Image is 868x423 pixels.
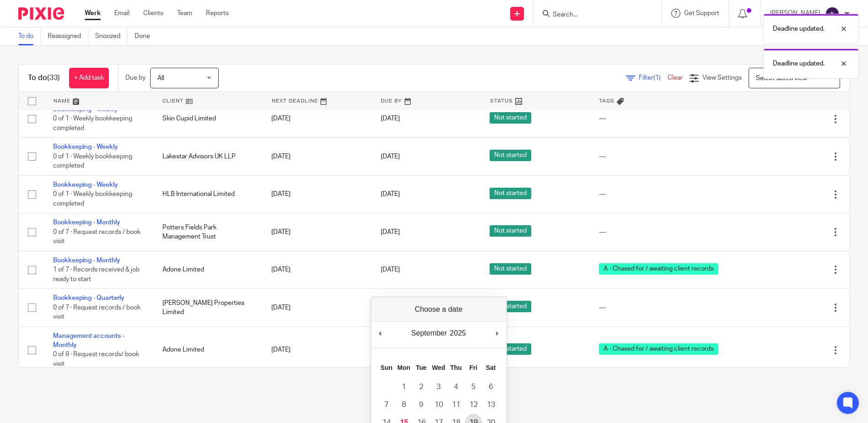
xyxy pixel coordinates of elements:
[262,326,372,374] td: [DATE]
[153,326,263,374] td: Adone Limited
[53,153,132,169] span: 0 of 1 · Weekly bookkeeping completed
[381,116,400,122] span: [DATE]
[381,229,400,235] span: [DATE]
[262,100,372,137] td: [DATE]
[416,364,427,371] abbr: Tuesday
[114,9,129,18] a: Email
[53,219,120,226] a: Bookkeeping - Monthly
[447,396,465,414] button: 11
[493,326,502,340] button: Next Month
[28,73,60,83] h1: To do
[432,364,445,371] abbr: Wednesday
[490,301,531,312] span: Not started
[53,191,132,207] span: 0 of 1 · Weekly bookkeeping completed
[773,24,825,33] p: Deadline updated.
[53,144,118,150] a: Bookkeeping - Weekly
[381,266,400,273] span: [DATE]
[395,396,413,414] button: 8
[378,396,395,414] button: 7
[486,364,496,371] abbr: Saturday
[53,304,140,320] span: 0 of 7 · Request records / book visit
[262,138,372,175] td: [DATE]
[18,27,41,45] a: To do
[153,138,263,175] td: Lakestar Advisors UK LLP
[450,364,462,371] abbr: Thursday
[262,213,372,251] td: [DATE]
[410,326,448,340] div: September
[599,343,718,355] span: A - Chased for / awaiting client records
[397,364,410,371] abbr: Monday
[53,182,118,188] a: Bookkeeping - Weekly
[490,150,531,161] span: Not started
[53,333,124,348] a: Management accounts - Monthly
[153,289,263,326] td: [PERSON_NAME] Properties Limited
[135,27,157,45] a: Done
[599,152,731,161] div: ---
[53,257,120,264] a: Bookkeeping - Monthly
[465,396,482,414] button: 12
[53,295,124,301] a: Bookkeeping - Quarterly
[430,396,447,414] button: 10
[599,114,731,123] div: ---
[53,229,140,245] span: 0 of 7 · Request records / book visit
[262,251,372,288] td: [DATE]
[482,396,500,414] button: 13
[69,68,109,88] a: + Add task
[599,190,731,199] div: ---
[47,74,60,81] span: (33)
[756,75,807,81] span: Select saved view
[490,225,531,237] span: Not started
[413,378,430,396] button: 2
[376,326,385,340] button: Previous Month
[395,378,413,396] button: 1
[469,364,478,371] abbr: Friday
[48,27,88,45] a: Reassigned
[599,263,718,275] span: A - Chased for / awaiting client records
[95,27,128,45] a: Snoozed
[153,100,263,137] td: Skin Cupid Limited
[206,9,229,18] a: Reports
[143,9,163,18] a: Clients
[85,9,101,18] a: Work
[381,153,400,160] span: [DATE]
[262,289,372,326] td: [DATE]
[53,352,139,368] span: 0 of 8 · Request records/ book visit
[380,364,392,371] abbr: Sunday
[490,112,531,124] span: Not started
[125,73,146,82] p: Due by
[482,378,500,396] button: 6
[599,228,731,237] div: ---
[177,9,192,18] a: Team
[490,188,531,199] span: Not started
[773,59,825,68] p: Deadline updated.
[18,7,64,20] img: Pixie
[157,75,164,81] span: All
[262,175,372,213] td: [DATE]
[448,326,468,340] div: 2025
[413,396,430,414] button: 9
[53,115,132,131] span: 0 of 1 · Weekly bookkeeping completed
[381,191,400,198] span: [DATE]
[490,343,531,355] span: Not started
[599,98,615,103] span: Tags
[153,175,263,213] td: HLB International Limited
[153,213,263,251] td: Potters Fields Park Management Trust
[490,263,531,275] span: Not started
[53,266,140,282] span: 1 of 7 · Records received & job ready to start
[447,378,465,396] button: 4
[430,378,447,396] button: 3
[53,106,118,113] a: Bookkeeping - Weekly
[599,303,731,312] div: ---
[825,6,840,21] img: svg%3E
[153,251,263,288] td: Adone Limited
[465,378,482,396] button: 5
